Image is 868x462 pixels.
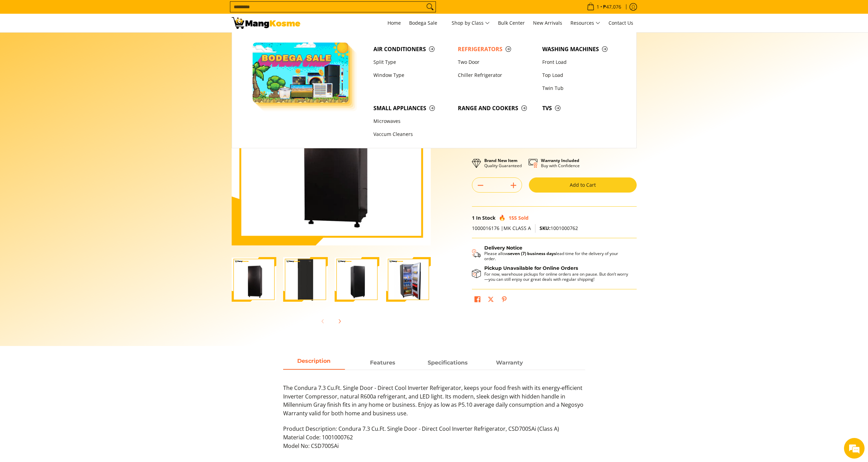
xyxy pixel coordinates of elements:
[539,102,623,115] a: TVs
[542,45,620,54] span: Washing Machines
[283,370,585,457] div: Description
[484,251,630,261] p: Please allow lead time for the delivery of your order.
[499,294,509,306] a: Pin on Pinterest
[508,251,556,256] strong: seven (7) business days
[472,215,475,221] span: 1
[529,177,637,193] button: Add to Cart
[386,258,431,301] img: Condura 7.3 Cu. Ft. Single Door - Direct Cool Inverter Refrigerator, CSD700SAi (Class A)-4
[283,357,345,369] span: Description
[283,357,345,370] a: Description
[609,20,633,26] span: Contact Us
[539,82,623,95] a: Twin Tub
[486,294,496,306] a: Post on X
[335,258,379,301] img: Condura 7.3 Cu. Ft. Single Door - Direct Cool Inverter Refrigerator, CSD700SAi (Class A)-3
[539,69,623,82] a: Top Load
[373,45,451,54] span: Air Conditioners
[370,128,454,141] a: Vaccum Cleaners
[452,19,490,27] span: Shop by Class
[509,215,517,221] span: 155
[496,359,523,366] strong: Warranty
[539,43,623,56] a: Washing Machines
[605,14,637,32] a: Contact Us
[232,258,276,301] img: Condura 7.3 Cu. Ft. Single Door - Direct Cool Inverter Refrigerator, CSD700SAi (Class A)-1
[484,158,518,163] strong: Brand New Item
[541,158,580,168] p: Buy with Confidence
[472,225,531,231] span: 1000016176 |MK CLASS A
[370,43,454,56] a: Air Conditioners
[307,14,637,32] nav: Main Menu
[454,69,539,82] a: Chiller Refrigerator
[425,2,436,12] button: Search
[498,20,525,26] span: Bulk Center
[458,45,535,54] span: Refrigerators
[283,257,328,302] img: Condura 7.3 Cu. Ft. Single Door - Direct Cool Inverter Refrigerator, CSD700SAi (Class A)-2
[417,357,479,369] span: Specifications
[542,104,620,113] span: TVs
[479,357,541,370] a: Description 3
[541,158,579,163] strong: Warranty Included
[476,215,496,221] span: In Stock
[458,104,535,113] span: Range and Cookers
[373,104,451,113] span: Small Appliances
[567,14,604,32] a: Resources
[484,265,578,271] strong: Pickup Unavailable for Online Orders
[505,180,522,191] button: Add
[253,43,349,103] img: Bodega Sale
[370,69,454,82] a: Window Type
[232,17,300,29] img: Condura 7.3 Cubic Ft. Direct Cool Inverter Ref (Class A) l Mang Kosme
[417,357,479,370] a: Description 2
[473,294,482,306] a: Share on Facebook
[454,56,539,69] a: Two Door
[585,3,623,11] span: •
[472,180,489,191] button: Subtract
[602,4,622,9] span: ₱47,076
[540,225,578,231] span: 1001000762
[539,56,623,69] a: Front Load
[352,357,414,370] a: Description 1
[595,4,600,9] span: 1
[406,14,447,32] a: Bodega Sale
[454,43,539,56] a: Refrigerators
[370,115,454,128] a: Microwaves
[484,245,522,251] strong: Delivery Notice
[540,225,551,231] span: SKU:
[570,19,600,27] span: Resources
[533,20,562,26] span: New Arrivals
[454,102,539,115] a: Range and Cookers
[283,425,585,457] p: Product Description: Condura 7.3 Cu.Ft. Single Door - Direct Cool Inverter Refrigerator, CSD700SA...
[518,215,529,221] span: Sold
[387,20,401,26] span: Home
[530,14,566,32] a: New Arrivals
[472,245,630,262] button: Shipping & Delivery
[448,14,493,32] a: Shop by Class
[495,14,528,32] a: Bulk Center
[384,14,404,32] a: Home
[370,102,454,115] a: Small Appliances
[370,359,395,366] strong: Features
[484,272,630,282] p: For now, warehouse pickups for online orders are on pause. But don’t worry—you can still enjoy ou...
[370,56,454,69] a: Split Type
[283,384,585,425] p: The Condura 7.3 Cu.Ft. Single Door - Direct Cool Inverter Refrigerator, keeps your food fresh wit...
[409,19,443,27] span: Bodega Sale
[332,314,347,329] button: Next
[484,158,522,168] p: Quality Guaranteed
